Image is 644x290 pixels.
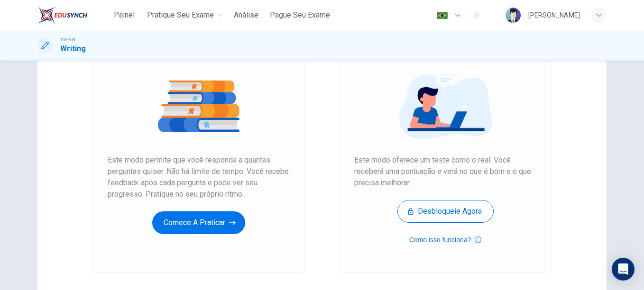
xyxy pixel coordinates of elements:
[506,8,521,23] img: Profile picture
[143,7,226,24] button: Pratique seu exame
[436,12,448,19] img: pt
[270,9,330,21] span: Pague Seu Exame
[37,6,87,25] img: EduSynch logo
[60,36,75,43] span: TOEFL®
[528,9,580,21] div: [PERSON_NAME]
[147,9,214,21] span: Pratique seu exame
[114,9,135,21] span: Painel
[152,211,245,234] button: Comece a praticar
[60,43,86,54] h1: Writing
[409,234,482,245] button: Como isso funciona?
[234,9,258,21] span: Análise
[612,258,635,281] div: Open Intercom Messenger
[109,7,139,24] button: Painel
[266,7,334,24] button: Pague Seu Exame
[37,6,109,25] a: EduSynch logo
[108,154,290,200] span: Este modo permite que você responda a quantas perguntas quiser. Não há limite de tempo. Você rece...
[354,154,536,189] span: Este modo oferece um teste como o real. Você receberá uma pontuação e verá no que é bom e o que p...
[397,200,494,223] button: Desbloqueie agora
[230,7,262,24] button: Análise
